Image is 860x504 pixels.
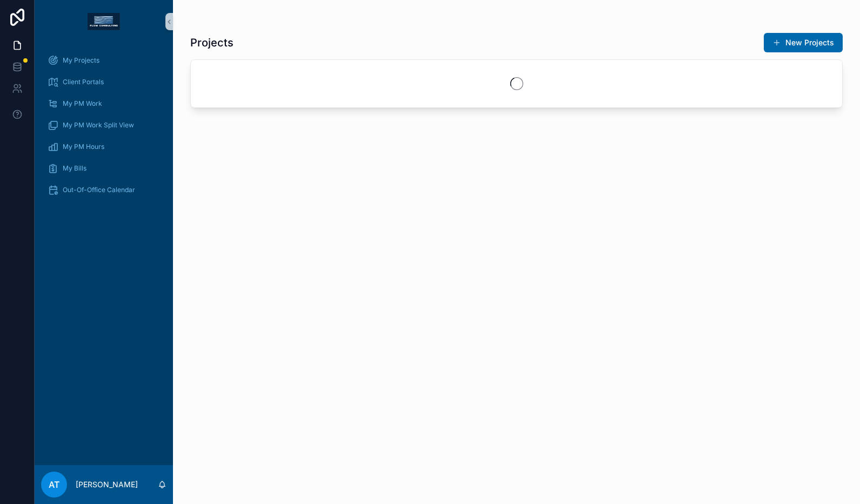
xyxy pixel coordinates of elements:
[63,56,99,65] span: My Projects
[41,180,166,200] a: Out-Of-Office Calendar
[41,159,166,178] a: My Bills
[41,137,166,156] a: My PM Hours
[88,13,120,30] img: App logo
[764,33,843,52] button: New Projects
[63,121,134,130] span: My PM Work Split View
[63,99,102,108] span: My PM Work
[63,142,104,151] span: My PM Hours
[41,94,166,113] a: My PM Work
[49,478,59,491] span: AT
[190,35,234,50] h1: Projects
[63,164,86,173] span: My Bills
[41,115,166,135] a: My PM Work Split View
[63,78,104,86] span: Client Portals
[41,72,166,92] a: Client Portals
[76,479,138,490] p: [PERSON_NAME]
[63,186,135,194] span: Out-Of-Office Calendar
[41,51,166,70] a: My Projects
[35,43,173,214] div: scrollable content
